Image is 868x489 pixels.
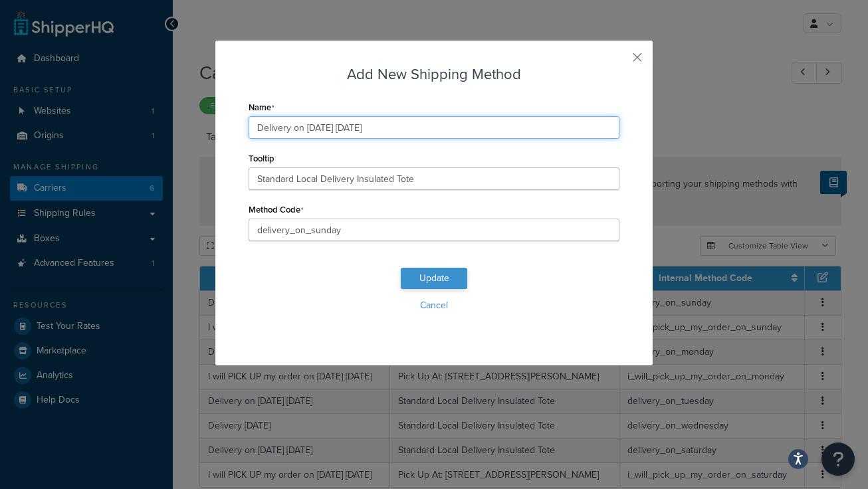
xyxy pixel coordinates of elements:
[249,205,304,215] label: Method Code
[249,102,274,113] label: Name
[249,64,619,84] h3: Add New Shipping Method
[249,296,619,316] button: Cancel
[401,268,467,289] button: Update
[249,153,274,163] label: Tooltip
